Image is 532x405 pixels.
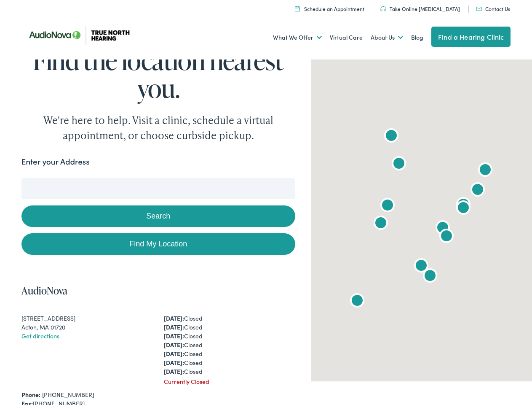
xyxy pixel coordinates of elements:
[295,5,364,12] a: Schedule an Appointment
[371,214,391,234] div: AudioNova
[21,323,153,332] div: Acton, MA 01720
[453,195,473,216] div: AudioNova
[21,390,40,399] strong: Phone:
[164,314,295,376] div: Closed Closed Closed Closed Closed Closed Closed
[381,127,401,147] div: AudioNova
[380,6,386,11] img: Headphones icon in color code ffb348
[21,205,296,227] button: Search
[389,154,409,175] div: AudioNova
[21,156,90,168] label: Enter your Address
[476,7,482,11] img: Mail icon in color code ffb348, used for communication purposes
[433,219,453,239] div: AudioNova
[164,314,184,322] strong: [DATE]:
[411,256,431,277] div: AudioNova
[295,6,300,11] img: Icon symbolizing a calendar in color code ffb348
[431,27,511,47] a: Find a Hearing Clinic
[475,161,495,181] div: True North Hearing by AudioNova
[347,292,367,312] div: AudioNova
[164,358,184,367] strong: [DATE]:
[468,181,488,201] div: AudioNova
[476,5,510,12] a: Contact Us
[21,178,296,199] input: Enter your address or zip code
[453,199,473,219] div: AudioNova
[164,349,184,358] strong: [DATE]:
[420,267,440,287] div: AudioNova
[24,113,293,143] div: We're here to help. Visit a clinic, schedule a virtual appointment, or choose curbside pickup.
[42,390,94,399] a: [PHONE_NUMBER]
[21,283,67,297] a: AudioNova
[330,22,363,53] a: Virtual Care
[164,332,184,340] strong: [DATE]:
[273,22,322,53] a: What We Offer
[21,233,296,255] a: Find My Location
[164,340,184,349] strong: [DATE]:
[164,377,295,386] div: Currently Closed
[21,332,59,340] a: Get directions
[164,323,184,331] strong: [DATE]:
[21,314,153,323] div: [STREET_ADDRESS]
[411,22,423,53] a: Blog
[21,46,296,102] h1: Find the location nearest you.
[164,367,184,375] strong: [DATE]:
[436,227,457,247] div: AudioNova
[380,5,460,12] a: Take Online [MEDICAL_DATA]
[377,196,398,216] div: True North Hearing by AudioNova
[371,22,403,53] a: About Us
